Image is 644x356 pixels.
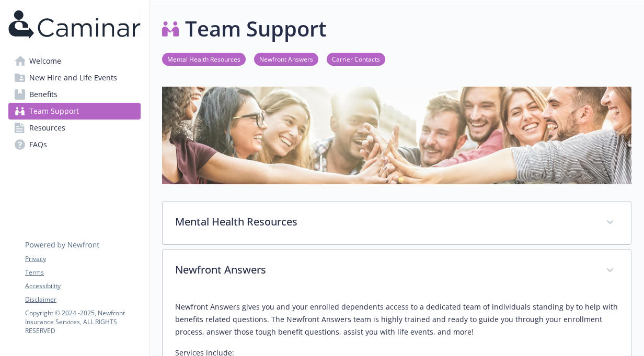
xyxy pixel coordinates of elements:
[175,262,593,278] p: Newfront Answers
[8,69,141,86] a: New Hire and Life Events
[175,214,593,230] p: Mental Health Resources
[8,86,141,103] a: Benefits
[25,254,140,264] a: Privacy
[25,268,140,277] a: Terms
[175,301,618,338] p: Newfront Answers gives you and your enrolled dependents access to a dedicated team of individuals...
[162,54,246,64] a: Mental Health Resources
[25,295,140,304] a: Disclaimer
[29,86,57,103] span: Benefits
[29,120,65,136] span: Resources
[29,53,61,69] span: Welcome
[163,201,631,244] div: Mental Health Resources
[185,13,327,44] h1: Team Support
[8,136,141,153] a: FAQs
[25,281,140,291] a: Accessibility
[162,87,631,184] img: team support page banner
[163,250,631,292] div: Newfront Answers
[29,69,117,86] span: New Hire and Life Events
[8,53,141,69] a: Welcome
[327,54,385,64] a: Carrier Contacts
[29,136,47,153] span: FAQs
[29,103,79,120] span: Team Support
[8,120,141,136] a: Resources
[25,308,140,335] p: Copyright © 2024 - 2025 , Newfront Insurance Services, ALL RIGHTS RESERVED
[254,54,318,64] a: Newfront Answers
[8,103,141,120] a: Team Support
